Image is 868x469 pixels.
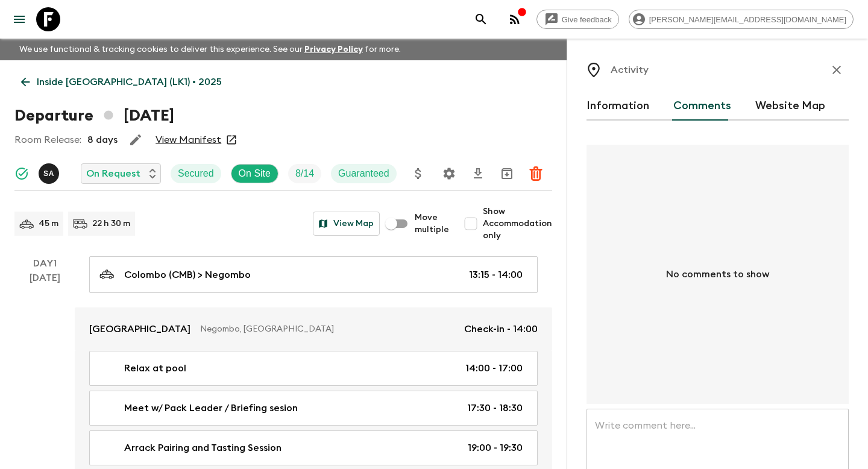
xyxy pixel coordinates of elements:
[611,63,649,77] p: Activity
[37,75,222,89] p: Inside [GEOGRAPHIC_DATA] (LK1) • 2025
[39,167,61,177] span: Suren Abeykoon
[468,441,523,455] p: 19:00 - 19:30
[89,256,538,293] a: Colombo (CMB) > Negombo13:15 - 14:00
[89,351,538,386] a: Relax at pool14:00 - 17:00
[39,163,61,184] button: SA
[92,218,130,230] p: 22 h 30 m
[469,7,493,31] button: search adventures
[313,212,380,236] button: View Map
[467,401,523,415] p: 17:30 - 18:30
[673,92,731,121] button: Comments
[755,92,825,121] button: Website Map
[469,268,523,282] p: 13:15 - 14:00
[14,256,75,271] p: Day 1
[124,268,251,282] p: Colombo (CMB) > Negombo
[295,166,314,181] p: 8 / 14
[466,162,490,186] button: Download CSV
[338,166,389,181] p: Guaranteed
[415,212,449,236] span: Move multiple
[89,322,190,336] p: [GEOGRAPHIC_DATA]
[304,45,363,54] a: Privacy Policy
[124,441,281,455] p: Arrack Pairing and Tasting Session
[643,15,853,24] span: [PERSON_NAME][EMAIL_ADDRESS][DOMAIN_NAME]
[124,361,186,376] p: Relax at pool
[629,10,854,29] div: [PERSON_NAME][EMAIL_ADDRESS][DOMAIN_NAME]
[239,166,271,181] p: On Site
[7,7,31,31] button: menu
[465,361,523,376] p: 14:00 - 17:00
[39,218,58,230] p: 45 m
[89,430,538,465] a: Arrack Pairing and Tasting Session19:00 - 19:30
[587,92,649,121] button: Information
[483,206,552,242] span: Show Accommodation only
[666,267,769,282] p: No comments to show
[200,323,454,335] p: Negombo, [GEOGRAPHIC_DATA]
[14,39,406,60] p: We use functional & tracking cookies to deliver this experience. See our for more.
[231,164,278,183] div: On Site
[406,162,430,186] button: Update Price, Early Bird Discount and Costs
[86,166,140,181] p: On Request
[555,15,618,24] span: Give feedback
[14,166,29,181] svg: Synced Successfully
[14,104,174,128] h1: Departure [DATE]
[14,133,81,147] p: Room Release:
[124,401,298,415] p: Meet w/ Pack Leader / Briefing sesion
[43,169,54,178] p: S A
[14,70,228,94] a: Inside [GEOGRAPHIC_DATA] (LK1) • 2025
[87,133,118,147] p: 8 days
[178,166,214,181] p: Secured
[156,134,221,146] a: View Manifest
[75,307,552,351] a: [GEOGRAPHIC_DATA]Negombo, [GEOGRAPHIC_DATA]Check-in - 14:00
[464,322,538,336] p: Check-in - 14:00
[495,162,519,186] button: Archive (Completed, Cancelled or Unsynced Departures only)
[536,10,619,29] a: Give feedback
[524,162,548,186] button: Delete
[171,164,221,183] div: Secured
[89,391,538,426] a: Meet w/ Pack Leader / Briefing sesion17:30 - 18:30
[437,162,461,186] button: Settings
[288,164,321,183] div: Trip Fill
